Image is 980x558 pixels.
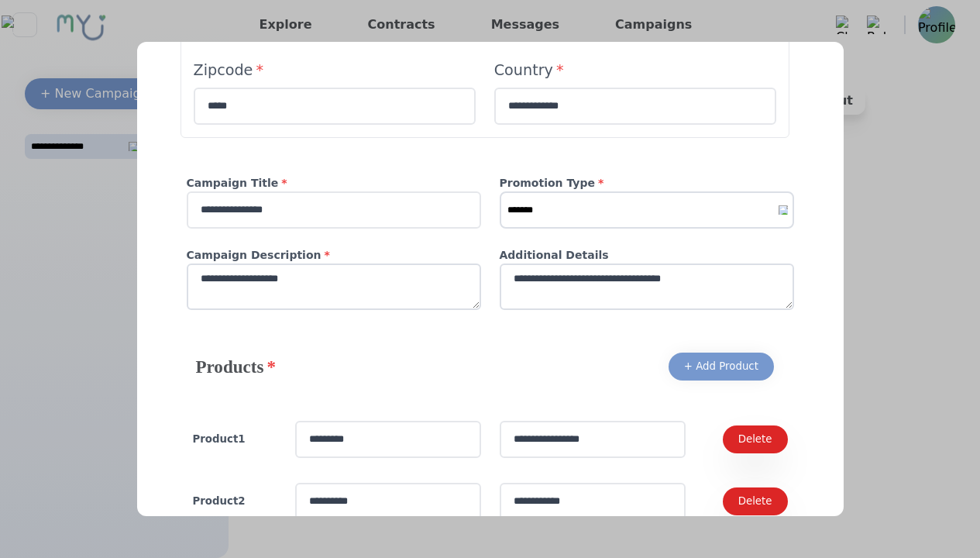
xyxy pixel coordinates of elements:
button: + Add Product [669,353,774,381]
h4: Products [196,354,276,379]
h4: Zipcode [194,60,476,81]
h4: Product 1 [193,432,277,447]
div: Delete [738,432,772,447]
h4: Campaign Title [187,175,481,191]
h4: Additional Details [500,247,794,263]
h4: Campaign Description [187,247,481,263]
h4: Product 2 [193,494,277,509]
h4: Country [494,60,776,81]
button: Delete [723,487,788,515]
div: Delete [738,494,772,509]
h4: Promotion Type [500,175,794,191]
button: Delete [723,425,788,453]
div: + Add Product [684,359,758,374]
